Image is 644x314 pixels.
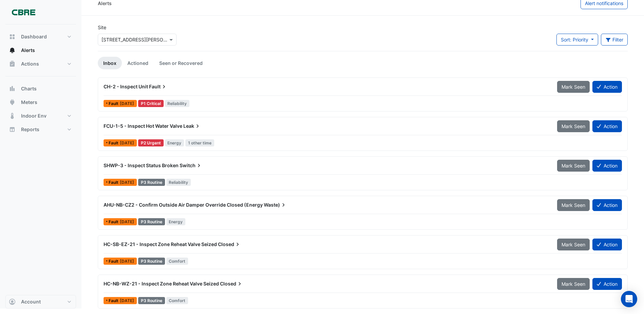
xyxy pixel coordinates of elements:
[109,259,120,263] span: Fault
[104,241,217,247] span: HC-SB-EZ-21 - Inspect Zone Reheat Valve Seized
[5,57,76,71] button: Actions
[21,99,37,106] span: Meters
[562,84,585,90] span: Mark Seen
[8,5,39,19] img: Company Logo
[138,297,165,304] div: P3 Routine
[264,202,287,208] span: Waste)
[138,179,165,186] div: P3 Routine
[109,102,120,106] span: Fault
[21,60,39,67] span: Actions
[562,202,585,208] span: Mark Seen
[120,259,134,264] span: Fri 30-May-2025 07:22 AEST
[180,162,202,169] span: Switch
[166,218,186,225] span: Energy
[109,220,120,224] span: Fault
[109,141,120,145] span: Fault
[5,43,76,57] button: Alerts
[138,139,164,146] div: P2 Urgent
[592,160,622,172] button: Action
[109,299,120,303] span: Fault
[592,81,622,93] button: Action
[109,180,120,185] span: Fault
[220,280,243,287] span: Closed
[601,34,628,46] button: Filter
[5,95,76,109] button: Meters
[592,239,622,250] button: Action
[21,298,41,305] span: Account
[5,123,76,136] button: Reports
[120,219,134,224] span: Wed 17-Sep-2025 08:27 AEST
[5,295,76,309] button: Account
[562,242,585,247] span: Mark Seen
[9,33,16,40] app-icon: Dashboard
[557,81,590,93] button: Mark Seen
[557,278,590,290] button: Mark Seen
[5,30,76,43] button: Dashboard
[120,140,134,145] span: Wed 11-Jun-2025 07:51 AEST
[183,123,201,129] span: Leak
[21,112,47,119] span: Indoor Env
[585,0,623,6] span: Alert notifications
[138,258,165,265] div: P3 Routine
[5,109,76,123] button: Indoor Env
[557,239,590,250] button: Mark Seen
[9,126,16,133] app-icon: Reports
[592,278,622,290] button: Action
[21,47,35,54] span: Alerts
[185,139,214,146] span: 1 other time
[621,291,637,307] div: Open Intercom Messenger
[165,139,184,146] span: Energy
[166,297,188,304] span: Comfort
[561,37,588,42] span: Sort: Priority
[122,57,154,69] a: Actioned
[165,100,190,107] span: Reliability
[98,57,122,69] a: Inbox
[154,57,208,69] a: Seen or Recovered
[104,281,219,286] span: HC-NB-WZ-21 - Inspect Zone Reheat Valve Seized
[5,82,76,95] button: Charts
[138,100,164,107] div: P1 Critical
[120,298,134,303] span: Mon 26-May-2025 10:20 AEST
[9,85,16,92] app-icon: Charts
[557,160,590,172] button: Mark Seen
[120,101,134,106] span: Wed 17-Sep-2025 14:50 AEST
[592,120,622,132] button: Action
[592,199,622,211] button: Action
[556,34,598,46] button: Sort: Priority
[104,202,263,208] span: AHU-NB-CZ2 - Confirm Outside Air Damper Override Closed (Energy
[104,84,148,89] span: CH-2 - Inspect Unit
[218,241,241,248] span: Closed
[98,24,106,31] label: Site
[21,126,39,133] span: Reports
[104,123,182,129] span: FCU-1-5 - Inspect Hot Water Valve
[562,123,585,129] span: Mark Seen
[120,180,134,185] span: Wed 17-Sep-2025 19:20 AEST
[562,281,585,287] span: Mark Seen
[149,83,167,90] span: Fault
[9,47,16,54] app-icon: Alerts
[166,258,188,265] span: Comfort
[138,218,165,225] div: P3 Routine
[562,163,585,169] span: Mark Seen
[9,99,16,106] app-icon: Meters
[166,179,191,186] span: Reliability
[21,85,37,92] span: Charts
[9,60,16,67] app-icon: Actions
[557,120,590,132] button: Mark Seen
[9,112,16,119] app-icon: Indoor Env
[104,162,179,168] span: SHWP-3 - Inspect Status Broken
[557,199,590,211] button: Mark Seen
[21,33,47,40] span: Dashboard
